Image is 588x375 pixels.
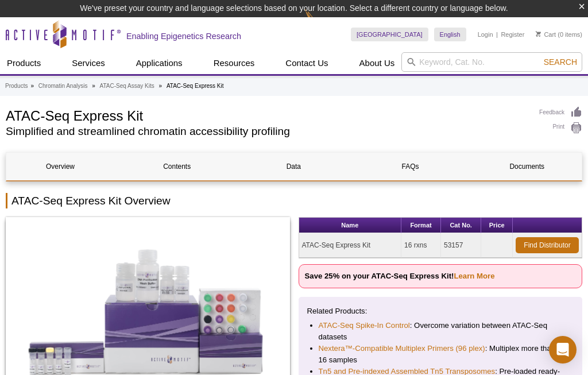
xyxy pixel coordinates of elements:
[516,237,579,253] a: Find Distributor
[319,320,410,331] a: ATAC-Seq Spike-In Control
[123,153,231,180] a: Contents
[536,28,582,41] li: (0 items)
[305,9,335,36] img: Change Here
[30,83,34,89] li: »
[319,343,485,354] a: Nextera™-Compatible Multiplex Primers (96 plex)
[305,272,495,280] strong: Save 25% on your ATAC-Seq Express Kit!
[540,57,581,67] button: Search
[401,218,441,233] th: Format
[319,320,563,343] li: : Overcome variation between ATAC-Seq datasets
[65,52,112,74] a: Services
[129,52,189,74] a: Applications
[434,28,466,41] a: English
[159,83,163,89] li: »
[441,218,481,233] th: Cat No.
[478,30,493,38] a: Login
[401,233,441,258] td: 16 rxns
[539,122,582,134] a: Print
[167,83,224,89] li: ATAC-Seq Express Kit
[239,153,347,180] a: Data
[126,31,241,41] h2: Enabling Epigenetics Research
[441,233,481,258] td: 53157
[92,83,95,89] li: »
[207,52,262,74] a: Resources
[38,81,88,91] a: Chromatin Analysis
[6,153,114,180] a: Overview
[473,153,581,180] a: Documents
[544,57,577,67] span: Search
[278,52,335,74] a: Contact Us
[351,28,428,41] a: [GEOGRAPHIC_DATA]
[319,343,563,366] li: : Multiplex more than 16 samples
[100,81,154,91] a: ATAC-Seq Assay Kits
[536,31,541,37] img: Your Cart
[496,28,498,41] li: |
[539,106,582,119] a: Feedback
[5,81,28,91] a: Products
[357,153,465,180] a: FAQs
[536,30,556,38] a: Cart
[307,306,574,317] p: Related Products:
[6,126,528,137] h2: Simplified and streamlined chromatin accessibility profiling
[401,52,582,72] input: Keyword, Cat. No.
[549,336,577,364] div: Open Intercom Messenger
[299,218,402,233] th: Name
[481,218,513,233] th: Price
[353,52,402,74] a: About Us
[454,272,494,280] a: Learn More
[6,193,582,208] h2: ATAC-Seq Express Kit Overview
[299,233,402,258] td: ATAC-Seq Express Kit
[6,106,528,123] h1: ATAC-Seq Express Kit
[501,30,524,38] a: Register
